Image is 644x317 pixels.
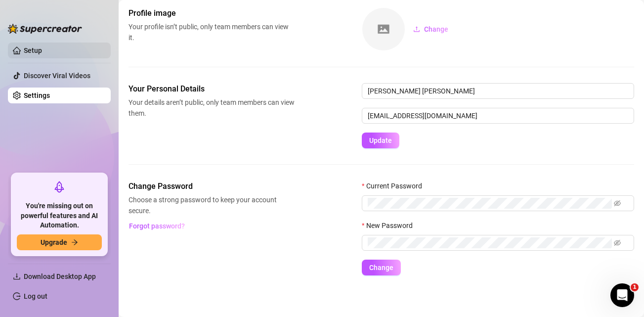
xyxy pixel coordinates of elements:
[129,7,295,19] span: Profile image
[129,194,295,216] span: Choose a strong password to keep your account secure.
[614,239,621,246] span: eye-invisible
[362,181,429,191] label: Current Password
[368,198,612,209] input: Current Password
[24,91,50,99] a: Settings
[129,21,295,43] span: Your profile isn’t public, only team members can view it.
[362,220,419,231] label: New Password
[129,83,295,95] span: Your Personal Details
[369,264,393,272] span: Change
[368,237,612,248] input: New Password
[129,181,295,192] span: Change Password
[413,26,420,33] span: upload
[71,239,78,246] span: arrow-right
[405,21,456,37] button: Change
[129,97,295,119] span: Your details aren’t public, only team members can view them.
[41,238,67,246] span: Upgrade
[369,136,392,144] span: Update
[362,8,405,50] img: square-placeholder.png
[24,292,47,300] a: Log out
[424,25,448,33] span: Change
[610,283,634,307] iframe: Intercom live chat
[129,222,185,230] span: Forgot password?
[24,272,96,280] span: Download Desktop App
[362,83,634,99] input: Enter name
[614,200,621,207] span: eye-invisible
[17,234,102,250] button: Upgradearrow-right
[8,24,82,34] img: logo-BBDzfeDw.svg
[24,72,90,80] a: Discover Viral Videos
[17,201,102,230] span: You're missing out on powerful features and AI Automation.
[24,46,42,54] a: Setup
[53,181,65,193] span: rocket
[13,272,21,280] span: download
[362,108,634,124] input: Enter new email
[129,218,185,234] button: Forgot password?
[631,283,639,291] span: 1
[362,260,401,275] button: Change
[362,133,399,148] button: Update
